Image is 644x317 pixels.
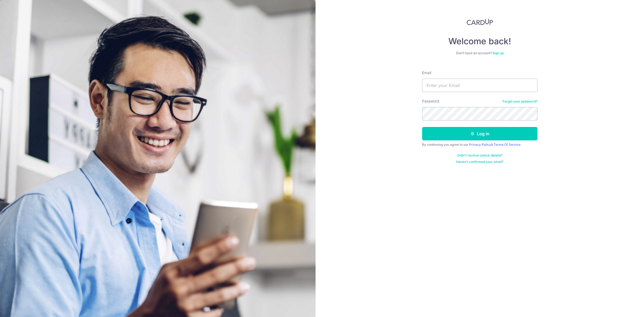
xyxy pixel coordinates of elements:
[467,19,493,25] img: CardUp Logo
[458,153,502,158] a: Didn't receive unlock details?
[456,160,503,164] a: Haven't confirmed your email?
[422,51,537,55] div: Don’t have an account?
[422,99,439,104] label: Password
[492,51,504,55] a: Sign up
[494,143,521,147] a: Terms Of Service
[422,79,537,92] input: Enter your Email
[422,36,537,47] h4: Welcome back!
[469,143,491,147] a: Privacy Policy
[503,99,537,104] a: Forgot your password?
[422,70,431,75] label: Email
[422,127,537,140] button: Log in
[422,143,537,147] div: By continuing you agree to our &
